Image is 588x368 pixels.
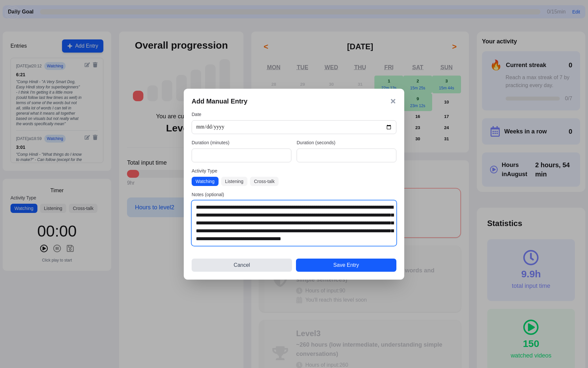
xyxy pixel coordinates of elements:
h3: Add Manual Entry [192,97,247,106]
button: Listening [221,177,247,186]
button: Watching [192,177,219,186]
button: Cross-talk [250,177,279,186]
label: Activity Type [192,168,396,174]
button: Save Entry [296,259,396,272]
label: Date [192,111,396,118]
label: Notes (optional) [192,191,396,198]
label: Duration (minutes) [192,139,291,146]
label: Duration (seconds) [297,139,396,146]
button: Cancel [192,259,292,272]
